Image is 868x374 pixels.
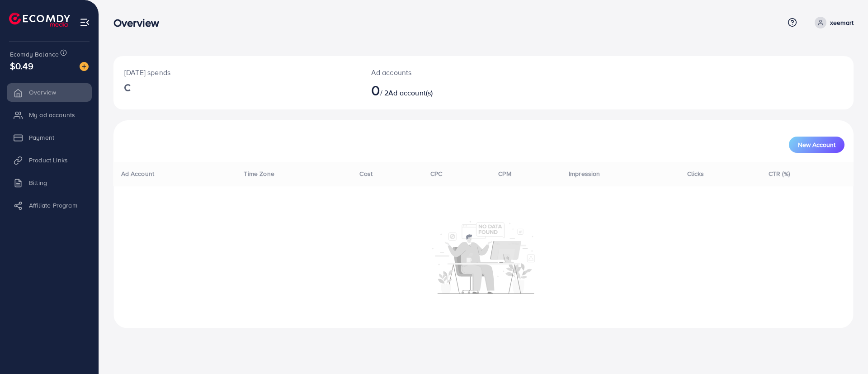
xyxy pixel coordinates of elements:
img: image [80,62,89,71]
span: Ad account(s) [388,88,433,98]
h2: / 2 [371,81,534,99]
button: New Account [789,137,844,153]
span: $0.49 [10,59,33,72]
p: [DATE] spends [124,67,349,78]
img: menu [80,17,90,28]
span: New Account [798,142,835,148]
p: Ad accounts [371,67,534,78]
a: xeemart [811,17,854,28]
span: Ecomdy Balance [10,50,59,59]
h3: Overview [113,16,166,29]
img: logo [9,13,70,27]
p: xeemart [830,17,854,28]
span: 0 [371,80,380,100]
